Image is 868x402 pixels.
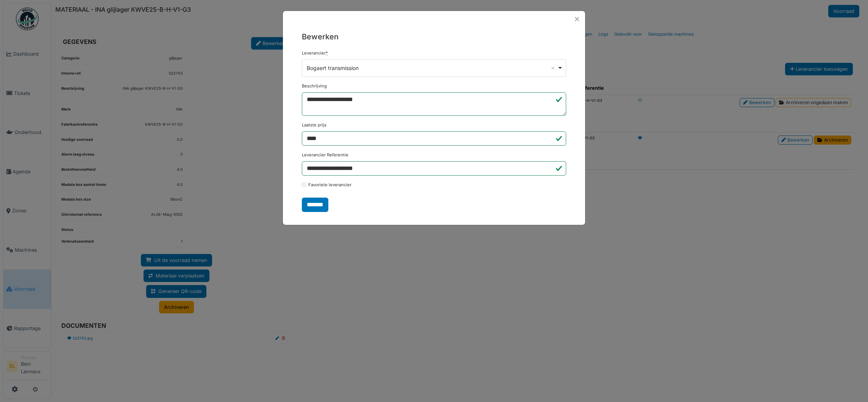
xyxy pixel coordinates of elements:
[307,64,557,72] div: Bogaert transmission
[302,122,326,128] label: Laatste prijs
[549,64,557,72] button: Remove item: '1373'
[302,83,327,89] label: Beschrijving
[308,182,351,188] label: Favoriete leverancier
[326,50,328,56] abbr: Verplicht
[302,152,348,158] label: Leverancier Referentie
[302,50,328,56] label: Leverancier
